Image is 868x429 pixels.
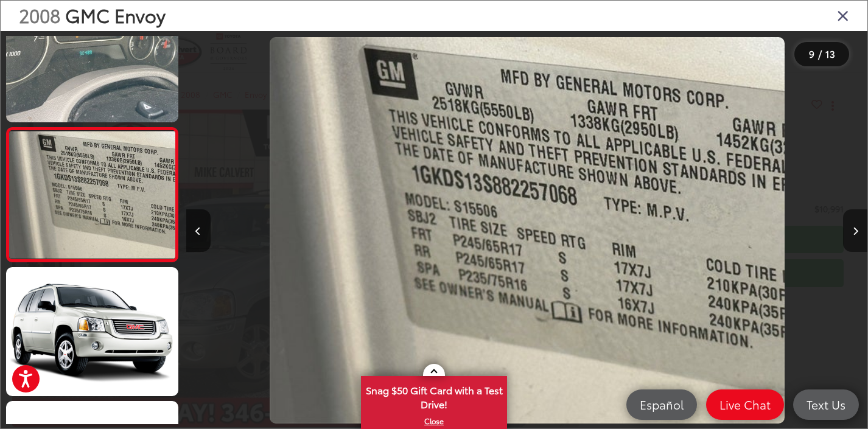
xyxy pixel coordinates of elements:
span: Español [634,397,690,412]
a: Live Chat [706,389,784,420]
div: 2008 GMC Envoy SLE 8 [186,37,867,424]
span: 2008 [19,2,60,28]
span: 9 [809,47,814,60]
button: Next image [843,209,867,252]
a: Text Us [793,389,859,420]
img: 2008 GMC Envoy SLE [270,37,785,424]
button: Previous image [186,209,211,252]
span: GMC Envoy [65,2,166,28]
img: 2008 GMC Envoy SLE [4,266,180,397]
img: 2008 GMC Envoy SLE [7,131,177,258]
span: Text Us [800,397,852,412]
span: / [817,50,823,58]
span: Live Chat [713,397,777,412]
a: Español [626,389,697,420]
i: Close gallery [837,7,849,23]
span: 13 [825,47,835,60]
span: Snag $50 Gift Card with a Test Drive! [362,377,506,414]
